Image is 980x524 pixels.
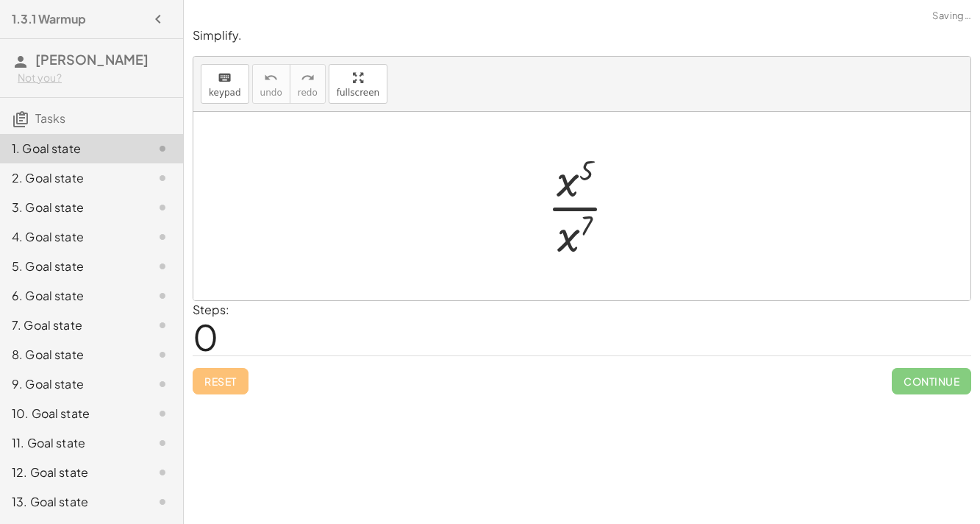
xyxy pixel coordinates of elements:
div: 12. Goal state [12,464,130,481]
i: Task not started. [154,316,171,334]
p: Simplify. [193,27,971,44]
span: fullscreen [337,88,379,98]
div: 9. Goal state [12,375,130,393]
div: 10. Goal state [12,405,130,422]
button: undoundo [252,64,290,104]
div: 5. Goal state [12,258,130,275]
div: 13. Goal state [12,493,130,511]
div: 6. Goal state [12,287,130,305]
i: Task not started. [154,405,171,422]
span: keypad [209,88,241,98]
div: 7. Goal state [12,316,130,334]
i: Task not started. [154,258,171,275]
i: redo [301,69,315,87]
i: Task not started. [154,434,171,452]
i: Task not started. [154,464,171,481]
span: [PERSON_NAME] [35,51,149,68]
span: undo [260,88,282,98]
button: fullscreen [329,64,387,104]
span: 0 [193,314,218,359]
button: keyboardkeypad [201,64,249,104]
h4: 1.3.1 Warmup [12,10,86,28]
div: 4. Goal state [12,228,130,246]
i: keyboard [218,69,232,87]
button: redoredo [290,64,326,104]
i: Task not started. [154,140,171,157]
div: 8. Goal state [12,346,130,364]
i: Task not started. [154,169,171,187]
div: 3. Goal state [12,199,130,216]
i: Task not started. [154,493,171,511]
div: Not you? [18,71,171,85]
div: 11. Goal state [12,434,130,452]
div: 1. Goal state [12,140,130,157]
span: Tasks [35,110,65,126]
div: 2. Goal state [12,169,130,187]
span: redo [298,88,318,98]
label: Steps: [193,302,229,317]
i: Task not started. [154,287,171,305]
i: Task not started. [154,228,171,246]
i: undo [264,69,278,87]
i: Task not started. [154,375,171,393]
i: Task not started. [154,346,171,364]
i: Task not started. [154,199,171,216]
span: Saving… [932,9,971,24]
